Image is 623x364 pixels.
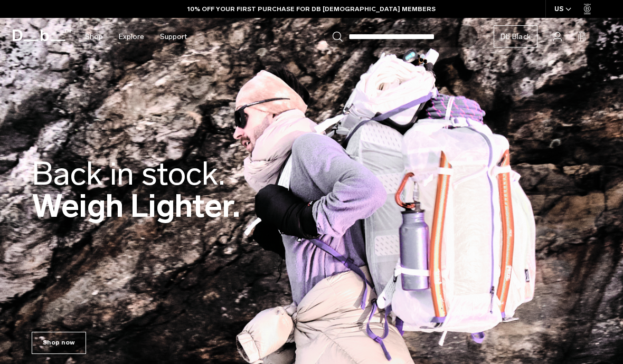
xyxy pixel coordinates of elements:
[32,155,225,193] span: Back in stock.
[77,18,195,55] nav: Main Navigation
[119,18,144,55] a: Explore
[160,18,187,55] a: Support
[85,18,103,55] a: Shop
[187,4,436,14] a: 10% OFF YOUR FIRST PURCHASE FOR DB [DEMOGRAPHIC_DATA] MEMBERS
[32,332,86,354] a: Shop now
[494,25,537,47] a: Db Black
[32,158,240,222] h2: Weigh Lighter.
